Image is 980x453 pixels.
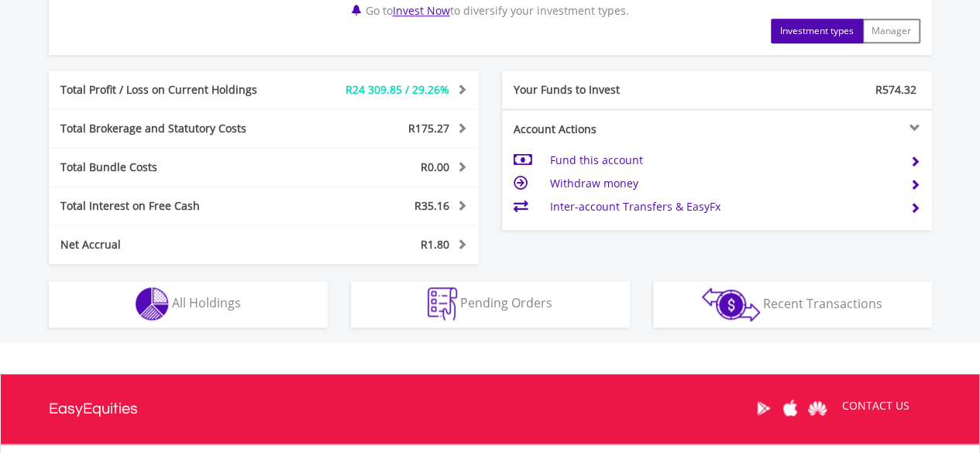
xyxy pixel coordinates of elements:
[831,384,920,427] a: CONTACT US
[49,160,300,175] div: Total Bundle Costs
[49,82,300,98] div: Total Profit / Loss on Current Holdings
[421,160,449,174] span: R0.00
[408,121,449,136] span: R175.27
[549,195,897,218] td: Inter-account Transfers & EasyFx
[428,287,457,321] img: pending_instructions-wht.png
[502,122,717,137] div: Account Actions
[763,294,882,311] span: Recent Transactions
[49,281,328,328] button: All Holdings
[777,384,804,432] a: Apple
[172,294,241,311] span: All Holdings
[862,19,920,43] button: Manager
[549,172,897,195] td: Withdraw money
[346,82,449,97] span: R24 309.85 / 29.26%
[136,287,169,321] img: holdings-wht.png
[702,287,760,321] img: transactions-zar-wht.png
[421,237,449,252] span: R1.80
[351,281,630,328] button: Pending Orders
[804,384,831,432] a: Huawei
[771,19,863,43] button: Investment types
[502,82,717,98] div: Your Funds to Invest
[875,82,916,97] span: R574.32
[750,384,777,432] a: Google Play
[414,198,449,213] span: R35.16
[549,149,897,172] td: Fund this account
[49,198,300,214] div: Total Interest on Free Cash
[49,374,138,444] a: EasyEquities
[49,121,300,136] div: Total Brokerage and Statutory Costs
[460,294,552,311] span: Pending Orders
[49,237,300,252] div: Net Accrual
[393,3,450,18] a: Invest Now
[653,281,932,328] button: Recent Transactions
